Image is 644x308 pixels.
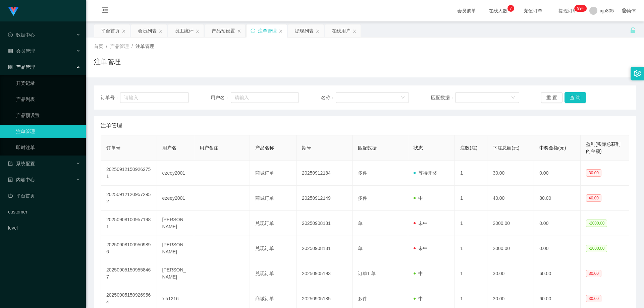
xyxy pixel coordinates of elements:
span: 多件 [358,170,367,176]
i: 图标: menu-fold [94,0,117,22]
span: 未中 [414,221,428,226]
td: 20250912149 [297,186,353,211]
td: 30.00 [487,261,534,286]
span: 产品管理 [110,44,129,49]
span: 未中 [414,246,428,251]
span: 订单号 [106,145,120,150]
span: 注单管理 [101,122,122,130]
span: 匹配数据： [431,94,455,101]
td: 20250905193 [297,261,353,286]
span: 匹配数据 [358,145,377,150]
sup: 7 [507,5,514,12]
span: 状态 [414,145,423,150]
div: 员工统计 [175,24,194,37]
input: 请输入 [120,92,189,103]
td: 0.00 [534,211,581,236]
td: 1 [455,186,487,211]
a: 即时注单 [16,141,80,154]
td: [PERSON_NAME] [157,236,194,261]
span: 数据中心 [8,32,35,38]
span: 会员管理 [8,48,35,54]
td: 30.00 [487,161,534,186]
div: 平台首页 [101,24,120,37]
td: ezeey2001 [157,161,194,186]
span: 多件 [358,195,367,201]
i: 图标: setting [634,70,641,77]
i: 图标: close [316,29,320,33]
span: 用户名 [162,145,176,150]
td: [PERSON_NAME] [157,211,194,236]
td: 40.00 [487,186,534,211]
td: 202509121509262751 [101,161,157,186]
td: 兑现订单 [250,236,297,261]
span: 单 [358,221,363,226]
div: 会员列表 [138,24,157,37]
i: 图标: close [159,29,163,33]
span: 中 [414,195,423,201]
td: 80.00 [534,186,581,211]
i: 图标: close [122,29,126,33]
td: 2000.00 [487,211,534,236]
span: 下注总额(元) [493,145,519,150]
a: customer [8,205,80,219]
span: 首页 [94,44,103,49]
a: 产品列表 [16,93,80,106]
td: 0.00 [534,161,581,186]
td: 商城订单 [250,161,297,186]
div: 在线用户 [332,24,351,37]
span: 中 [414,271,423,276]
td: 兑现订单 [250,261,297,286]
a: 产品预设置 [16,109,80,122]
span: 注数(注) [460,145,477,150]
a: 注单管理 [16,125,80,138]
a: 图标: dashboard平台首页 [8,189,80,202]
td: 20250912184 [297,161,353,186]
td: 202509081009509896 [101,236,157,261]
span: 30.00 [586,169,601,177]
td: 20250908131 [297,236,353,261]
i: 图标: form [8,161,13,166]
h1: 注单管理 [94,57,121,67]
td: 1 [455,236,487,261]
span: 内容中心 [8,177,35,182]
span: 单 [358,246,363,251]
td: ezeey2001 [157,186,194,211]
td: 202509081009571981 [101,211,157,236]
td: 1 [455,211,487,236]
span: -2000.00 [586,220,607,227]
span: 注单管理 [136,44,154,49]
td: 商城订单 [250,186,297,211]
input: 请输入 [231,92,299,103]
i: 图标: close [237,29,241,33]
p: 7 [509,5,512,12]
i: 图标: check-circle-o [8,33,13,37]
button: 查 询 [565,92,586,103]
td: 202509121209572952 [101,186,157,211]
span: 名称： [321,94,336,101]
button: 重 置 [541,92,562,103]
td: 20250908131 [297,211,353,236]
span: 订单号： [101,94,120,101]
span: 充值订单 [520,8,546,13]
i: 图标: profile [8,177,13,182]
i: 图标: close [353,29,357,33]
td: 1 [455,161,487,186]
span: 产品名称 [255,145,274,150]
td: 60.00 [534,261,581,286]
span: 提现订单 [555,8,581,13]
i: 图标: close [279,29,283,33]
span: 用户备注 [200,145,218,150]
span: 多件 [358,296,367,301]
span: 用户名： [211,94,231,101]
td: 0.00 [534,236,581,261]
span: 30.00 [586,270,601,277]
span: 30.00 [586,295,601,302]
td: [PERSON_NAME] [157,261,194,286]
span: 等待开奖 [414,170,437,176]
span: / [106,44,107,49]
i: 图标: down [511,96,515,100]
span: -2000.00 [586,245,607,252]
span: 40.00 [586,194,601,202]
span: 中奖金额(元) [539,145,566,150]
span: 中 [414,296,423,301]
